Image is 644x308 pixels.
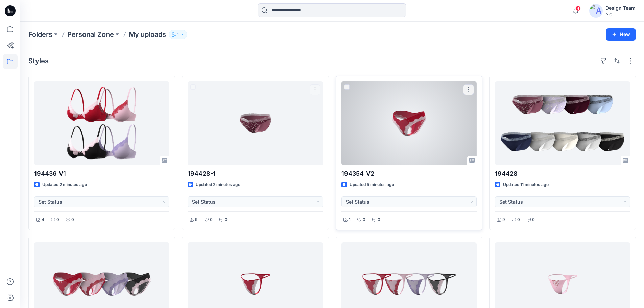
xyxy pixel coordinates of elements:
[495,169,630,179] p: 194428
[575,6,581,11] span: 4
[225,216,228,223] p: 0
[188,169,323,179] p: 194428-1
[605,4,636,12] div: Design Team
[28,57,49,65] h4: Styles
[350,181,394,188] p: Updated 5 minutes ago
[129,30,166,39] p: My uploads
[378,216,380,223] p: 0
[341,169,477,179] p: 194354_V2
[67,30,114,39] a: Personal Zone
[532,216,535,223] p: 0
[196,181,240,188] p: Updated 2 minutes ago
[210,216,213,223] p: 0
[341,81,477,165] a: 194354_V2
[42,181,87,188] p: Updated 2 minutes ago
[495,81,630,165] a: 194428
[502,216,505,223] p: 9
[42,216,44,223] p: 4
[349,216,351,223] p: 1
[589,4,603,18] img: avatar
[34,81,169,165] a: 194436_V1
[169,30,187,39] button: 1
[188,81,323,165] a: 194428-1
[605,12,636,17] div: PIC
[71,216,74,223] p: 0
[56,216,59,223] p: 0
[195,216,198,223] p: 9
[363,216,365,223] p: 0
[517,216,520,223] p: 0
[28,30,52,39] a: Folders
[503,181,549,188] p: Updated 11 minutes ago
[34,169,169,179] p: 194436_V1
[177,31,179,38] p: 1
[606,28,636,41] button: New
